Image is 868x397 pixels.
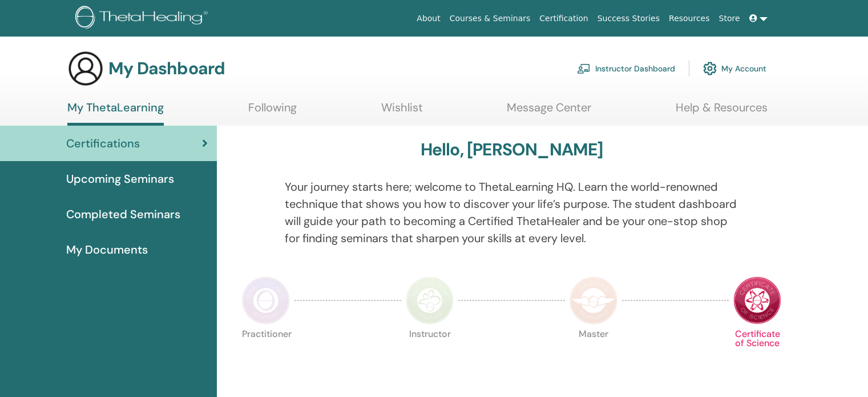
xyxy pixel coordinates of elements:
h3: My Dashboard [108,58,225,79]
img: cog.svg [703,59,717,78]
a: Help & Resources [676,101,768,123]
p: Your journey starts here; welcome to ThetaLearning HQ. Learn the world-renowned technique that sh... [285,178,739,247]
span: My Documents [66,241,148,258]
img: chalkboard-teacher.svg [577,63,591,74]
a: Wishlist [381,101,423,123]
img: generic-user-icon.jpg [67,50,104,87]
img: logo.png [75,6,212,31]
a: Resources [664,8,714,29]
a: Message Center [507,101,591,123]
a: My Account [703,56,766,81]
span: Completed Seminars [66,206,180,223]
span: Upcoming Seminars [66,170,174,187]
p: Practitioner [242,330,290,378]
a: Store [714,8,745,29]
p: Certificate of Science [733,330,781,378]
h3: Hello, [PERSON_NAME] [421,139,603,160]
a: Certification [535,8,592,29]
span: Certifications [66,135,140,152]
p: Instructor [406,330,454,378]
img: Certificate of Science [733,276,781,324]
a: About [412,8,445,29]
a: Following [248,101,297,123]
img: Instructor [406,276,454,324]
img: Practitioner [242,276,290,324]
img: Master [570,276,617,324]
a: Instructor Dashboard [577,56,675,81]
a: My ThetaLearning [67,101,164,126]
a: Courses & Seminars [445,8,535,29]
p: Master [570,330,617,378]
a: Success Stories [593,8,664,29]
